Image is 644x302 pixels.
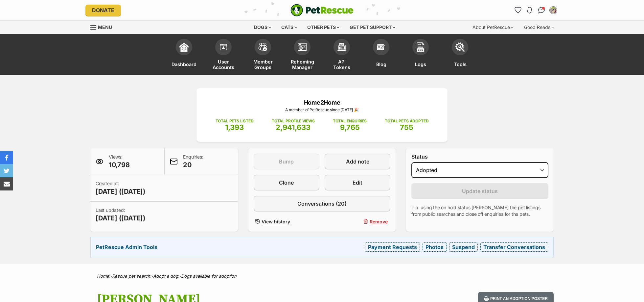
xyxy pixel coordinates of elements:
span: Conversations (20) [297,200,347,208]
div: Get pet support [345,21,400,34]
span: Logs [415,59,426,70]
p: A member of PetRescue since [DATE] 🎉 [206,107,438,113]
p: Last updated: [96,207,146,223]
img: logo-e224e6f780fb5917bec1dbf3a21bbac754714ae5b6737aabdf751b685950b380.svg [290,4,354,16]
p: TOTAL PETS LISTED [216,118,254,124]
div: Dogs [249,21,276,34]
img: group-profile-icon-3fa3cf56718a62981997c0bc7e787c4b2cf8bcc04b72c1350f741eb67cf2f40e.svg [298,43,307,51]
a: Conversations [536,5,547,15]
span: 2,941,633 [276,123,310,132]
a: View history [254,217,319,226]
img: members-icon-d6bcda0bfb97e5ba05b48644448dc2971f67d37433e5abca221da40c41542bd5.svg [219,42,228,52]
img: chat-41dd97257d64d25036548639549fe6c8038ab92f7586957e7f3b1b290dea8141.svg [538,7,545,13]
a: Add note [325,154,390,169]
a: Home [97,273,109,279]
button: Notifications [524,5,535,15]
a: Tools [440,36,480,75]
span: 755 [400,123,413,132]
span: Menu [98,24,112,30]
div: Good Reads [519,21,559,34]
a: Adopt a dog [153,273,178,279]
span: API Tokens [330,59,353,70]
ul: Account quick links [513,5,559,15]
img: dashboard-icon-eb2f2d2d3e046f16d808141f083e7271f6b2e854fb5c12c21221c1fb7104beca.svg [179,42,189,52]
div: Cats [277,21,302,34]
span: 20 [183,160,203,169]
span: Dashboard [172,59,196,70]
span: 1,393 [225,123,244,132]
p: Tip: using the on hold status [PERSON_NAME] the pet listings from public searches and close off e... [411,204,548,217]
a: Favourites [513,5,523,15]
p: TOTAL PETS ADOPTED [385,118,428,124]
img: logs-icon-5bf4c29380941ae54b88474b1138927238aebebbc450bc62c8517511492d5a22.svg [416,42,425,52]
span: [DATE] ([DATE]) [96,187,146,196]
a: Dogs available for adoption [181,273,237,279]
button: Update status [411,183,548,199]
button: My account [548,5,559,15]
span: Add note [346,158,369,165]
a: Suspend [449,242,478,252]
a: Edit [325,175,390,190]
a: Menu [90,21,117,33]
img: Bryony Copeland profile pic [550,7,557,13]
span: Blog [376,59,386,70]
a: Payment Requests [365,242,420,252]
span: Bump [279,158,294,165]
p: TOTAL ENQUIRIES [333,118,367,124]
div: Other pets [303,21,344,34]
div: About PetRescue [468,21,518,34]
span: View history [262,218,290,225]
p: Created at: [96,180,146,196]
span: Edit [353,179,362,187]
a: PetRescue [290,4,354,16]
a: Blog [361,36,401,75]
span: Remove [370,218,388,225]
p: Views: [109,154,130,169]
span: Tools [454,59,467,70]
p: Home2Home [206,98,438,107]
p: Enquiries: [183,154,203,169]
a: Donate [85,5,121,16]
a: Member Groups [243,36,283,75]
span: [DATE] ([DATE]) [96,214,146,223]
img: notifications-46538b983faf8c2785f20acdc204bb7945ddae34d4c08c2a6579f10ce5e182be.svg [527,7,532,13]
button: Remove [325,217,390,226]
strong: PetRescue Admin Tools [96,244,157,250]
a: Logs [401,36,440,75]
img: tools-icon-677f8b7d46040df57c17cb185196fc8e01b2b03676c49af7ba82c462532e62ee.svg [455,42,465,52]
a: API Tokens [322,36,361,75]
a: Rescue pet search [112,273,150,279]
a: Transfer Conversations [480,242,548,252]
span: Rehoming Manager [291,59,314,70]
img: blogs-icon-e71fceff818bbaa76155c998696f2ea9b8fc06abc828b24f45ee82a475c2fd99.svg [377,42,386,52]
span: 10,798 [109,160,130,169]
span: Update status [462,187,498,195]
span: Member Groups [251,59,274,70]
span: 9,765 [340,123,360,132]
p: TOTAL PROFILE VIEWS [272,118,315,124]
a: User Accounts [204,36,243,75]
img: api-icon-849e3a9e6f871e3acf1f60245d25b4cd0aad652aa5f5372336901a6a67317bd8.svg [337,42,346,52]
a: Clone [254,175,319,190]
label: Status [411,154,548,160]
a: Dashboard [164,36,204,75]
span: Clone [279,179,294,187]
a: Rehoming Manager [283,36,322,75]
a: Conversations (20) [254,196,391,212]
a: Photos [423,242,447,252]
span: User Accounts [212,59,235,70]
button: Bump [254,154,319,169]
div: > > > [80,274,563,279]
img: team-members-icon-5396bd8760b3fe7c0b43da4ab00e1e3bb1a5d9ba89233759b79545d2d3fc5d0d.svg [258,43,267,51]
